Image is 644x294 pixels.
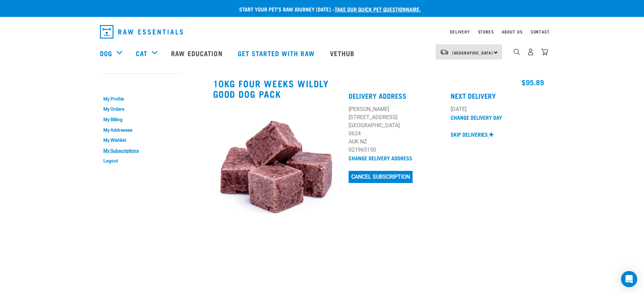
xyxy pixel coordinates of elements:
[100,94,181,104] a: My Profile
[349,105,442,113] p: [PERSON_NAME]
[451,92,544,99] h4: Next Delivery
[213,105,341,232] img: VealHeartTripe_Mix_01.jpg
[213,78,341,99] h3: 10kg four weeks Wildly Good Dog Pack
[95,22,550,41] nav: dropdown navigation
[451,130,488,138] p: Skip deliveries
[335,7,421,10] a: take our quick pet questionnaire.
[621,271,637,287] div: Open Intercom Messenger
[100,125,181,135] a: My Addresses
[100,156,181,166] a: Logout
[452,51,493,54] span: [GEOGRAPHIC_DATA]
[349,121,442,130] p: [GEOGRAPHIC_DATA]
[451,116,502,119] a: Change Delivery Day
[100,80,133,83] a: My Account
[440,49,449,55] img: van-moving.png
[349,171,413,183] button: Cancel Subscription
[136,48,147,58] a: Cat
[231,40,323,67] a: Get started with Raw
[349,138,442,146] p: AUK NZ
[100,48,112,58] a: Dog
[349,130,442,138] p: 0624
[451,105,544,113] p: [DATE]
[323,40,363,67] a: Vethub
[478,30,494,33] a: Stores
[349,92,442,99] h4: Delivery Address
[527,48,534,55] img: user.png
[502,30,522,33] a: About Us
[531,30,550,33] a: Contact
[100,114,181,125] a: My Billing
[541,48,548,55] img: home-icon@2x.png
[349,146,442,154] p: 021965150
[100,104,181,115] a: My Orders
[100,135,181,145] a: My Wishlist
[349,113,442,121] p: [STREET_ADDRESS]
[349,156,412,159] a: Change Delivery Address
[514,49,520,55] img: home-icon-1@2x.png
[100,145,181,156] a: My Subscriptions
[100,25,183,39] img: Raw Essentials Logo
[164,40,231,67] a: Raw Education
[450,30,470,33] a: Delivery
[349,78,544,86] h4: $95.89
